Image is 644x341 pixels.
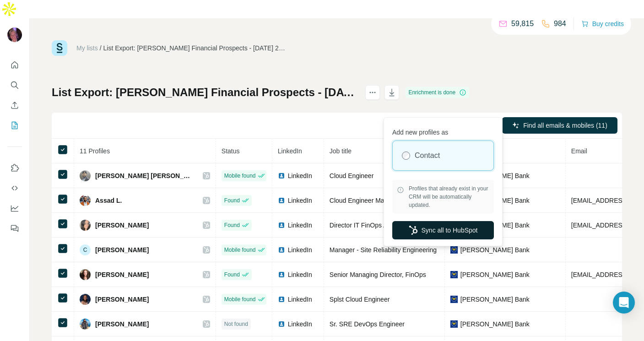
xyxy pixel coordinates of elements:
[76,44,98,52] a: My lists
[278,246,285,254] img: LinkedIn logo
[450,320,458,328] img: company-logo
[80,220,91,231] img: Avatar
[224,320,248,328] span: Not found
[7,160,22,176] button: Use Surfe on LinkedIn
[95,221,149,230] span: [PERSON_NAME]
[7,220,22,237] button: Feedback
[330,222,407,229] span: Director IT FinOps Analysis
[95,196,122,205] span: Assad L.
[103,43,287,53] div: List Export: [PERSON_NAME] Financial Prospects - [DATE] 20:54
[7,180,22,196] button: Use Surfe API
[52,85,357,100] h1: List Export: [PERSON_NAME] Financial Prospects - [DATE] 20:54
[80,269,91,280] img: Avatar
[365,85,380,100] button: actions
[95,245,149,254] span: [PERSON_NAME]
[288,196,312,205] span: LinkedIn
[613,292,635,314] div: Open Intercom Messenger
[330,320,405,328] span: Sr. SRE DevOps Engineer
[406,87,469,98] div: Enrichment is done
[224,221,240,229] span: Found
[288,171,312,180] span: LinkedIn
[80,147,110,155] span: 11 Profiles
[330,246,437,254] span: Manager - Site Reliability Engineering
[278,320,285,328] img: LinkedIn logo
[288,319,312,329] span: LinkedIn
[330,296,390,303] span: Splst Cloud Engineer
[224,271,240,279] span: Found
[80,195,91,206] img: Avatar
[511,18,534,29] p: 59,815
[288,270,312,279] span: LinkedIn
[554,18,566,29] p: 984
[581,17,624,30] button: Buy credits
[95,270,149,279] span: [PERSON_NAME]
[392,124,494,137] p: Add new profiles as
[224,295,256,303] span: Mobile found
[80,319,91,330] img: Avatar
[224,172,256,180] span: Mobile found
[415,150,440,161] label: Contact
[460,295,530,304] span: [PERSON_NAME] Bank
[95,171,194,180] span: [PERSON_NAME] [PERSON_NAME]
[571,147,587,155] span: Email
[95,295,149,304] span: [PERSON_NAME]
[278,271,285,278] img: LinkedIn logo
[7,200,22,217] button: Dashboard
[100,43,102,53] li: /
[288,221,312,230] span: LinkedIn
[80,244,91,255] div: C
[460,319,530,329] span: [PERSON_NAME] Bank
[330,197,401,204] span: Cloud Engineer Manager
[224,196,240,205] span: Found
[450,246,458,254] img: company-logo
[7,117,22,134] button: My lists
[450,271,458,278] img: company-logo
[330,147,352,155] span: Job title
[460,270,530,279] span: [PERSON_NAME] Bank
[52,40,67,56] img: Surfe Logo
[392,221,494,239] button: Sync all to HubSpot
[7,77,22,93] button: Search
[224,246,256,254] span: Mobile found
[523,121,607,130] span: Find all emails & mobiles (11)
[7,27,22,42] img: Avatar
[95,319,149,329] span: [PERSON_NAME]
[330,271,426,278] span: Senior Managing Director, FinOps
[460,245,530,254] span: [PERSON_NAME] Bank
[330,172,374,179] span: Cloud Engineer
[80,294,91,305] img: Avatar
[278,197,285,204] img: LinkedIn logo
[288,245,312,254] span: LinkedIn
[288,295,312,304] span: LinkedIn
[450,296,458,303] img: company-logo
[278,222,285,229] img: LinkedIn logo
[502,117,617,134] button: Find all emails & mobiles (11)
[7,57,22,73] button: Quick start
[278,172,285,179] img: LinkedIn logo
[278,147,302,155] span: LinkedIn
[7,97,22,114] button: Enrich CSV
[409,184,489,209] span: Profiles that already exist in your CRM will be automatically updated.
[278,296,285,303] img: LinkedIn logo
[222,147,240,155] span: Status
[80,170,91,181] img: Avatar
